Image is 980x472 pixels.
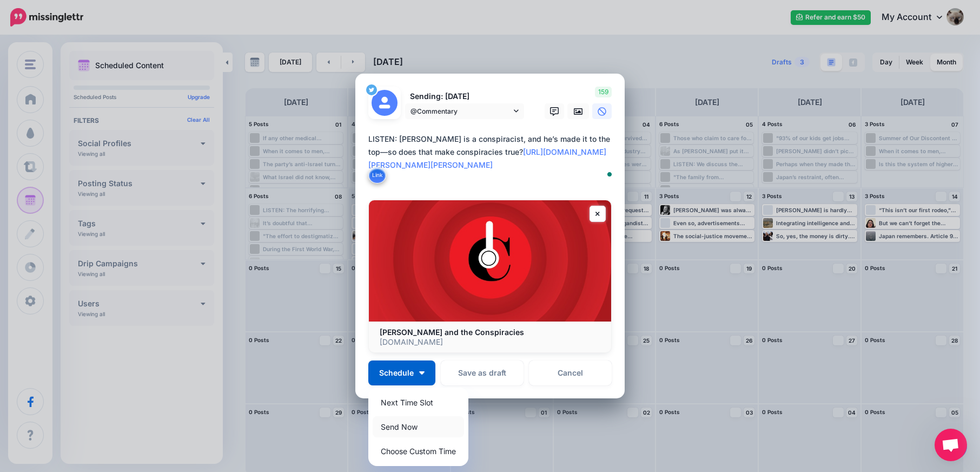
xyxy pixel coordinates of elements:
[368,388,468,466] div: Schedule
[405,90,524,103] p: Sending: [DATE]
[372,90,398,116] img: user_default_image.png
[410,106,511,117] span: @Commentary
[368,133,617,172] div: LISTEN: [PERSON_NAME] is a conspiracist, and he’s made it to the top—so does that make conspiraci...
[419,371,425,375] img: arrow-down-white.png
[595,87,612,97] span: 159
[380,327,524,337] b: [PERSON_NAME] and the Conspiracies
[368,360,435,385] button: Schedule
[379,369,414,377] span: Schedule
[373,392,464,413] a: Next Time Slot
[373,441,464,462] a: Choose Custom Time
[405,103,524,119] a: @Commentary
[373,416,464,437] a: Send Now
[369,200,611,322] img: Epstein and the Conspiracies
[368,167,386,183] button: Link
[441,360,524,385] button: Save as draft
[368,133,617,185] textarea: To enrich screen reader interactions, please activate Accessibility in Grammarly extension settings
[380,337,600,347] p: [DOMAIN_NAME]
[529,360,612,385] a: Cancel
